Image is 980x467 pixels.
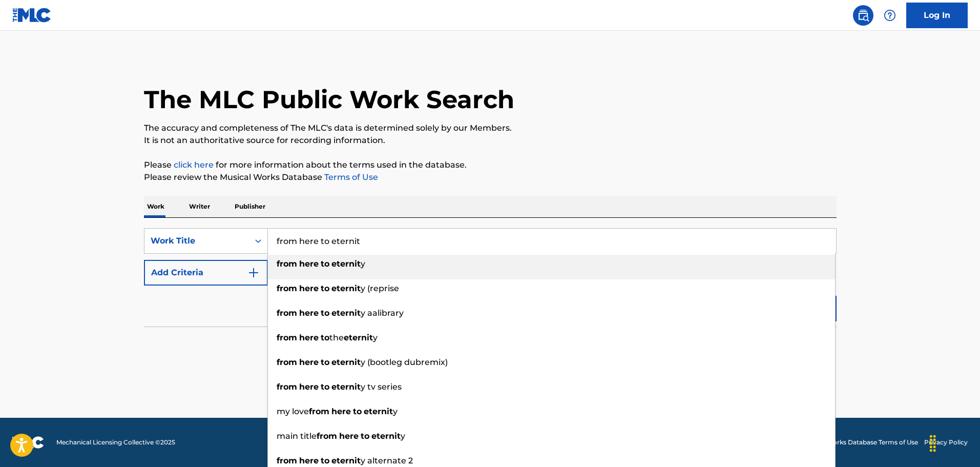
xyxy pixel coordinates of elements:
p: It is not an authoritative source for recording information. [144,134,837,147]
span: Mechanical Licensing Collective © 2025 [56,438,175,447]
div: Work Title [151,235,243,247]
p: Please for more information about the terms used in the database. [144,159,837,171]
p: Work [144,196,168,217]
span: my love [277,407,309,416]
p: Please review the Musical Works Database [144,171,837,184]
button: Add Criteria [144,260,268,286]
strong: here [299,283,319,293]
a: click here [174,160,214,170]
strong: to [321,308,329,318]
a: Privacy Policy [924,438,968,447]
strong: to [321,382,329,392]
p: The accuracy and completeness of The MLC's data is determined solely by our Members. [144,122,837,134]
p: Publisher [232,196,268,217]
span: the [329,333,344,342]
strong: here [299,382,319,392]
a: Log In [906,3,968,28]
img: logo [12,436,44,449]
div: Help [880,5,900,26]
strong: eternit [371,431,401,441]
strong: eternit [344,333,373,342]
strong: here [339,431,359,441]
a: Public Search [853,5,873,26]
strong: eternit [331,283,361,293]
strong: from [277,283,297,293]
strong: here [299,357,319,367]
a: Musical Works Database Terms of Use [802,438,918,447]
strong: eternit [331,308,361,318]
img: 9d2ae6d4665cec9f34b9.svg [247,267,260,279]
span: y [401,431,405,441]
strong: from [317,431,337,441]
img: help [884,9,896,22]
strong: to [321,333,329,342]
form: Search Form [144,228,837,327]
strong: eternit [331,382,361,392]
span: y alternate 2 [361,456,413,465]
span: y (bootleg dubremix) [361,357,448,367]
strong: eternit [331,357,361,367]
strong: eternit [331,456,361,465]
span: y (reprise [361,283,399,293]
strong: here [299,456,319,465]
strong: from [277,456,297,465]
span: y aalibrary [361,308,404,318]
strong: to [361,431,369,441]
div: Drag [925,428,941,459]
strong: from [277,259,297,269]
span: main title [277,431,317,441]
strong: here [299,333,319,342]
strong: to [321,283,329,293]
strong: from [309,407,329,416]
strong: here [331,407,351,416]
strong: eternit [364,407,393,416]
span: y tv series [361,382,402,392]
strong: to [321,259,329,269]
span: y [393,407,398,416]
img: MLC Logo [12,8,52,23]
img: search [857,9,869,22]
strong: from [277,382,297,392]
strong: from [277,357,297,367]
strong: to [321,456,329,465]
strong: to [353,407,362,416]
strong: from [277,333,297,342]
span: y [373,333,378,342]
strong: eternit [331,259,361,269]
span: y [361,259,365,269]
p: Writer [186,196,213,217]
strong: here [299,308,319,318]
strong: to [321,357,329,367]
strong: here [299,259,319,269]
a: Terms of Use [322,172,378,182]
strong: from [277,308,297,318]
h1: The MLC Public Work Search [144,84,514,115]
iframe: Chat Widget [929,418,980,467]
